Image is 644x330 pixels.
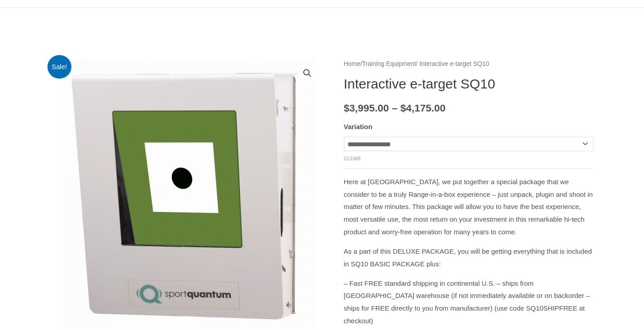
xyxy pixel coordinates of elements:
span: $ [400,102,406,114]
label: Variation [344,123,372,130]
p: As a part of this DELUXE PACKAGE, you will be getting everything that is included in SQ10 BASIC P... [344,245,593,270]
a: View full-screen image gallery [299,65,315,81]
h1: Interactive e-target SQ10 [344,76,593,92]
a: Home [344,60,361,67]
a: Clear options [344,156,361,161]
nav: Breadcrumb [344,58,593,70]
span: Sale! [47,55,71,79]
p: Here at [GEOGRAPHIC_DATA], we put together a special package that we consider to be a truly Range... [344,176,593,238]
bdi: 4,175.00 [400,102,446,114]
bdi: 3,995.00 [344,102,389,114]
span: $ [344,102,350,114]
a: Training Equipment [362,60,416,67]
span: – [392,102,398,114]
